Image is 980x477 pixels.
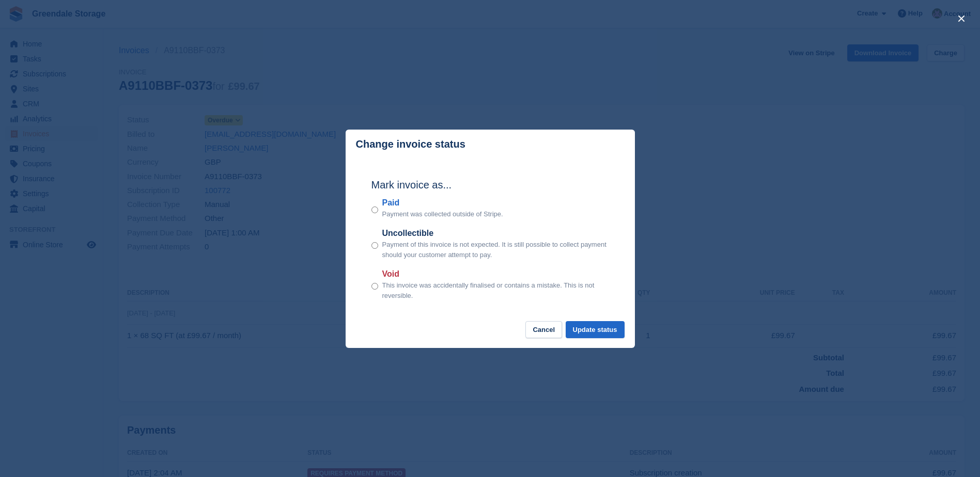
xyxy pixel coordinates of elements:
h2: Mark invoice as... [371,177,609,193]
p: Payment was collected outside of Stripe. [382,209,503,219]
p: Payment of this invoice is not expected. It is still possible to collect payment should your cust... [382,240,609,260]
button: close [953,10,970,27]
label: Paid [382,197,503,209]
label: Uncollectible [382,227,609,240]
button: Cancel [525,321,562,338]
button: Update status [566,321,625,338]
p: This invoice was accidentally finalised or contains a mistake. This is not reversible. [382,280,609,300]
label: Void [382,268,609,280]
p: Change invoice status [356,138,465,150]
